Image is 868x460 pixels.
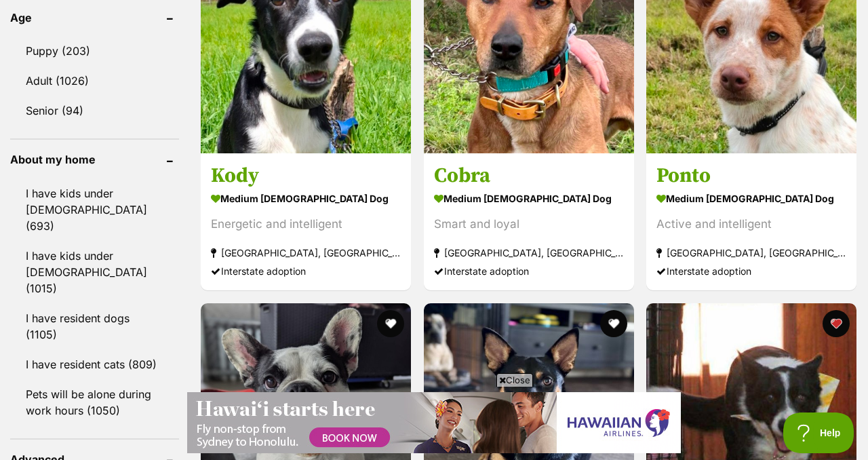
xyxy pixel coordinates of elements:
[646,153,856,290] a: Ponto medium [DEMOGRAPHIC_DATA] Dog Active and intelligent [GEOGRAPHIC_DATA], [GEOGRAPHIC_DATA] I...
[187,392,681,453] iframe: Advertisement
[377,310,404,337] button: favourite
[201,153,411,290] a: Kody medium [DEMOGRAPHIC_DATA] Dog Energetic and intelligent [GEOGRAPHIC_DATA], [GEOGRAPHIC_DATA]...
[434,163,624,189] h3: Cobra
[434,215,624,233] div: Smart and loyal
[211,244,401,262] strong: [GEOGRAPHIC_DATA], [GEOGRAPHIC_DATA]
[10,179,179,240] a: I have kids under [DEMOGRAPHIC_DATA] (693)
[656,244,846,262] strong: [GEOGRAPHIC_DATA], [GEOGRAPHIC_DATA]
[10,304,179,349] a: I have resident dogs (1105)
[656,262,846,280] div: Interstate adoption
[434,262,624,280] div: Interstate adoption
[10,37,179,65] a: Puppy (203)
[424,153,634,290] a: Cobra medium [DEMOGRAPHIC_DATA] Dog Smart and loyal [GEOGRAPHIC_DATA], [GEOGRAPHIC_DATA] Intersta...
[211,262,401,280] div: Interstate adoption
[1,1,12,12] img: consumer-privacy-logo.png
[10,66,179,95] a: Adult (1026)
[823,310,850,337] button: favourite
[479,1,492,11] img: iconc.png
[211,163,401,189] h3: Kody
[211,189,401,208] strong: medium [DEMOGRAPHIC_DATA] Dog
[481,1,492,12] img: consumer-privacy-logo.png
[434,189,624,208] strong: medium [DEMOGRAPHIC_DATA] Dog
[211,215,401,233] div: Energetic and intelligent
[10,350,179,379] a: I have resident cats (809)
[10,242,179,303] a: I have kids under [DEMOGRAPHIC_DATA] (1015)
[656,163,846,189] h3: Ponto
[480,1,494,12] a: Privacy Notification
[783,413,854,453] iframe: Help Scout Beacon - Open
[10,96,179,125] a: Senior (94)
[434,244,624,262] strong: [GEOGRAPHIC_DATA], [GEOGRAPHIC_DATA]
[10,153,179,166] header: About my home
[10,12,179,24] header: Age
[496,373,533,387] span: Close
[656,189,846,208] strong: medium [DEMOGRAPHIC_DATA] Dog
[10,380,179,425] a: Pets will be alone during work hours (1050)
[656,215,846,233] div: Active and intelligent
[599,310,627,337] button: favourite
